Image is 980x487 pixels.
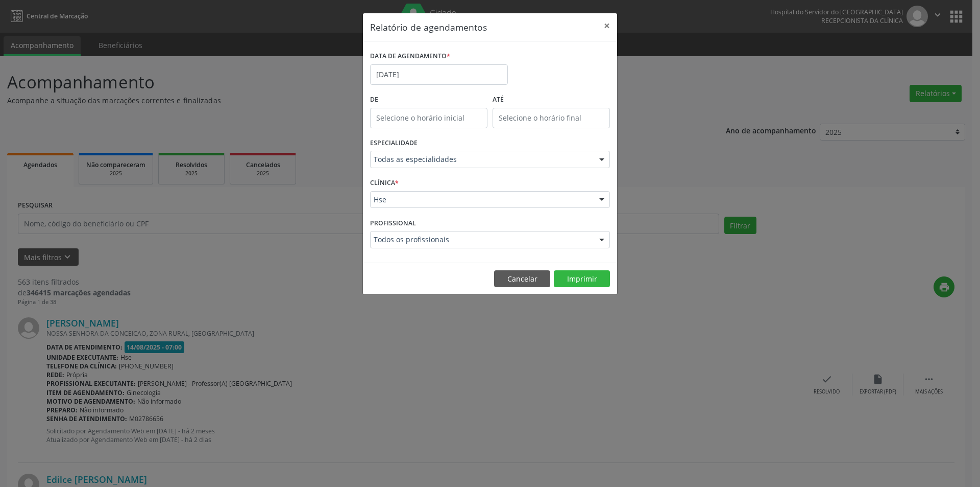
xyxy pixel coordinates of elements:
label: CLÍNICA [370,175,399,191]
h5: Relatório de agendamentos [370,20,487,34]
span: Todos os profissionais [374,235,589,245]
label: ESPECIALIDADE [370,135,418,151]
input: Selecione o horário final [493,108,610,128]
span: Todas as especialidades [374,154,589,165]
input: Selecione o horário inicial [370,108,487,128]
label: PROFISSIONAL [370,215,416,231]
button: Close [597,13,617,38]
label: ATÉ [493,92,610,108]
label: De [370,92,487,108]
button: Imprimir [554,270,610,288]
span: Hse [374,195,589,205]
button: Cancelar [494,270,550,288]
input: Selecione uma data ou intervalo [370,64,508,85]
label: DATA DE AGENDAMENTO [370,49,450,64]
